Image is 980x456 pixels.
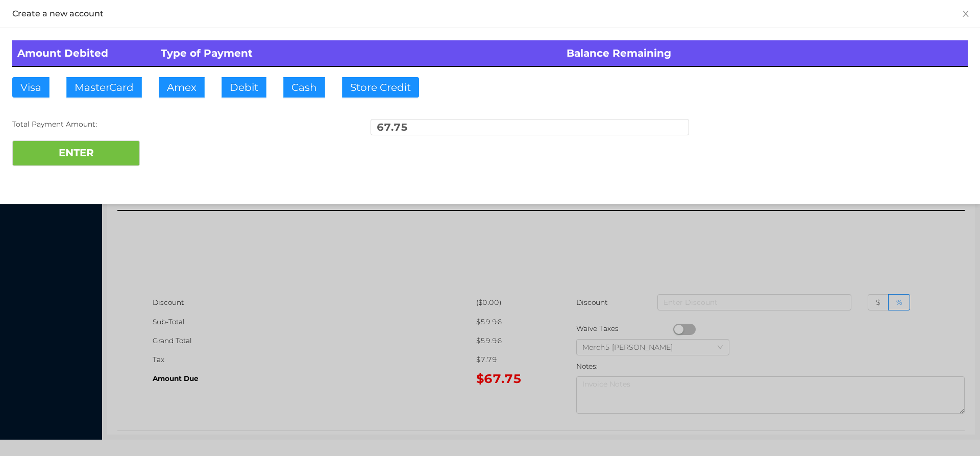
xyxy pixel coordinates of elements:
[12,77,50,98] button: Visa
[12,119,331,130] div: Total Payment Amount:
[66,77,142,98] button: MasterCard
[12,140,140,166] button: ENTER
[222,77,266,98] button: Debit
[12,8,968,19] div: Create a new account
[283,77,325,98] button: Cash
[561,40,968,66] th: Balance Remaining
[156,40,562,66] th: Type of Payment
[342,77,419,98] button: Store Credit
[12,40,156,66] th: Amount Debited
[159,77,205,98] button: Amex
[962,10,970,18] i: icon: close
